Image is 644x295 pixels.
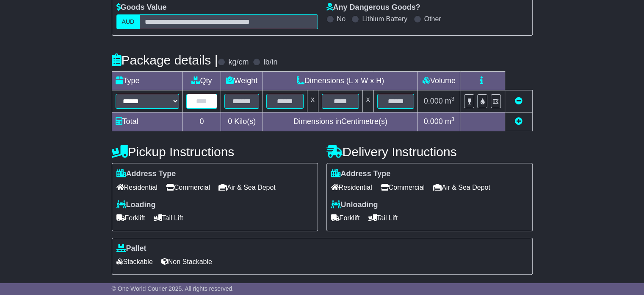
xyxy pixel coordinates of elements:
[112,72,182,90] td: Type
[221,72,263,90] td: Weight
[116,3,167,12] label: Goods Value
[424,97,443,105] span: 0.000
[331,181,372,194] span: Residential
[154,211,183,225] span: Tail Lift
[368,211,398,225] span: Tail Lift
[451,116,455,122] sup: 3
[112,285,234,292] span: © One World Courier 2025. All rights reserved.
[331,200,378,210] label: Unloading
[424,15,441,23] label: Other
[515,117,522,126] a: Add new item
[161,255,212,268] span: Non Stackable
[433,181,490,194] span: Air & Sea Depot
[218,181,276,194] span: Air & Sea Depot
[337,15,345,23] label: No
[326,145,533,159] h4: Delivery Instructions
[116,244,146,253] label: Pallet
[112,53,218,67] h4: Package details |
[331,211,360,225] span: Forklift
[221,112,263,131] td: Kilo(s)
[263,72,418,90] td: Dimensions (L x W x H)
[116,169,176,179] label: Address Type
[182,72,221,90] td: Qty
[116,200,156,210] label: Loading
[445,117,455,126] span: m
[451,96,455,102] sup: 3
[116,14,140,29] label: AUD
[116,255,153,268] span: Stackable
[381,181,425,194] span: Commercial
[116,211,145,225] span: Forklift
[418,72,460,90] td: Volume
[307,90,318,112] td: x
[116,181,158,194] span: Residential
[228,58,249,67] label: kg/cm
[515,97,522,105] a: Remove this item
[166,181,210,194] span: Commercial
[362,15,407,23] label: Lithium Battery
[182,112,221,131] td: 0
[362,90,373,112] td: x
[326,3,420,12] label: Any Dangerous Goods?
[263,112,418,131] td: Dimensions in Centimetre(s)
[112,145,318,159] h4: Pickup Instructions
[263,58,277,67] label: lb/in
[445,97,455,105] span: m
[331,169,391,179] label: Address Type
[424,117,443,126] span: 0.000
[228,117,232,126] span: 0
[112,112,182,131] td: Total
